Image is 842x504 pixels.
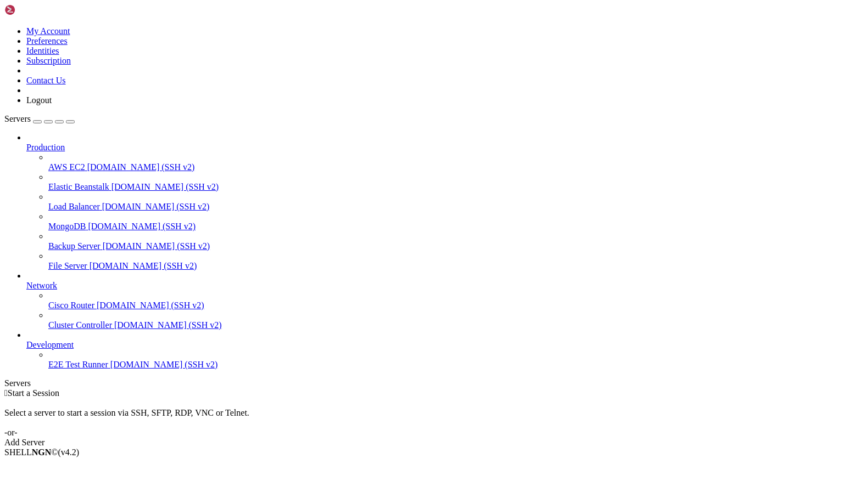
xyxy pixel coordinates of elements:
a: Cisco Router [DOMAIN_NAME] (SSH v2) [48,301,838,310]
span: E2E Test Runner [48,360,108,369]
a: Elastic Beanstalk [DOMAIN_NAME] (SSH v2) [48,182,838,192]
li: Backup Server [DOMAIN_NAME] (SSH v2) [48,231,838,251]
li: Cisco Router [DOMAIN_NAME] (SSH v2) [48,291,838,310]
span:  [4,388,8,398]
span: Cisco Router [48,301,94,310]
span: 4.2.0 [58,448,80,457]
span: File Server [48,261,87,270]
span: [DOMAIN_NAME] (SSH v2) [114,320,222,330]
b: NGN [32,448,52,457]
a: Development [26,340,838,350]
li: Elastic Beanstalk [DOMAIN_NAME] (SSH v2) [48,172,838,192]
a: Contact Us [26,76,66,85]
span: Development [26,340,74,349]
img: Shellngn [4,4,68,15]
span: [DOMAIN_NAME] (SSH v2) [103,241,210,251]
span: Servers [4,114,31,123]
span: [DOMAIN_NAME] (SSH v2) [97,301,204,310]
a: E2E Test Runner [DOMAIN_NAME] (SSH v2) [48,360,838,370]
a: Load Balancer [DOMAIN_NAME] (SSH v2) [48,202,838,212]
a: Network [26,281,838,291]
li: Cluster Controller [DOMAIN_NAME] (SSH v2) [48,310,838,330]
span: [DOMAIN_NAME] (SSH v2) [88,222,196,231]
span: Cluster Controller [48,320,112,330]
li: File Server [DOMAIN_NAME] (SSH v2) [48,251,838,271]
a: Production [26,143,838,152]
span: [DOMAIN_NAME] (SSH v2) [111,182,219,191]
span: Start a Session [8,388,59,398]
div: Servers [4,378,838,388]
a: Logout [26,95,52,105]
a: Identities [26,46,59,55]
span: [DOMAIN_NAME] (SSH v2) [90,261,197,270]
span: Load Balancer [48,202,100,211]
li: MongoDB [DOMAIN_NAME] (SSH v2) [48,212,838,231]
span: [DOMAIN_NAME] (SSH v2) [110,360,218,369]
li: Production [26,133,838,271]
li: Load Balancer [DOMAIN_NAME] (SSH v2) [48,192,838,212]
span: Production [26,143,65,152]
li: AWS EC2 [DOMAIN_NAME] (SSH v2) [48,152,838,172]
div: Add Server [4,438,838,448]
div: Select a server to start a session via SSH, SFTP, RDP, VNC or Telnet. -or- [4,398,838,438]
a: Subscription [26,56,71,65]
li: E2E Test Runner [DOMAIN_NAME] (SSH v2) [48,350,838,370]
span: [DOMAIN_NAME] (SSH v2) [102,202,210,211]
a: File Server [DOMAIN_NAME] (SSH v2) [48,261,838,271]
span: SHELL © [4,448,79,457]
span: [DOMAIN_NAME] (SSH v2) [87,162,195,172]
span: Network [26,281,57,290]
a: MongoDB [DOMAIN_NAME] (SSH v2) [48,222,838,231]
span: Elastic Beanstalk [48,182,109,191]
li: Network [26,271,838,330]
li: Development [26,330,838,370]
a: Cluster Controller [DOMAIN_NAME] (SSH v2) [48,320,838,330]
span: AWS EC2 [48,162,85,172]
span: Backup Server [48,241,101,251]
a: My Account [26,26,70,36]
a: AWS EC2 [DOMAIN_NAME] (SSH v2) [48,162,838,172]
a: Preferences [26,36,68,46]
a: Backup Server [DOMAIN_NAME] (SSH v2) [48,241,838,251]
a: Servers [4,114,75,123]
span: MongoDB [48,222,86,231]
